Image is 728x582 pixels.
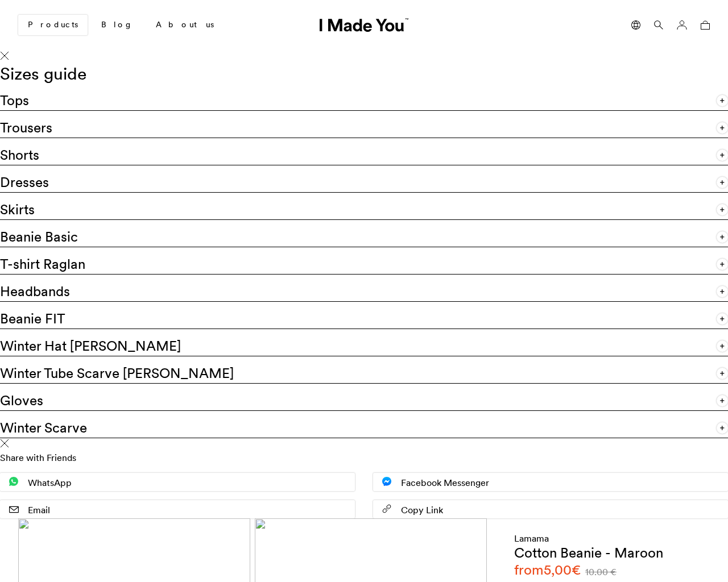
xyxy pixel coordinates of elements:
[514,560,581,580] span: from
[147,15,223,35] a: About us
[401,476,489,489] span: Facebook Messenger
[92,15,142,35] a: Blog
[28,476,72,489] span: WhatsApp
[401,504,443,516] span: Copy Link
[28,504,50,516] span: Email
[544,561,581,579] bdi: 5,00
[514,545,663,560] h1: Cotton Beanie - Maroon
[585,564,617,579] del: 10.00 €
[18,15,88,35] a: Products
[572,561,581,579] span: €
[514,533,549,544] a: Lamama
